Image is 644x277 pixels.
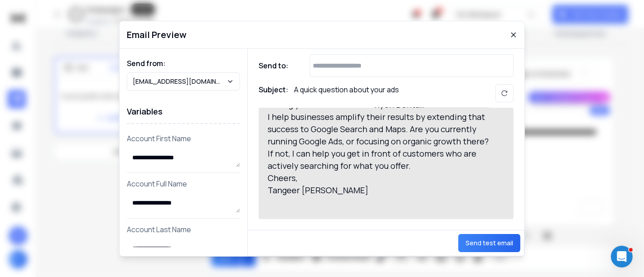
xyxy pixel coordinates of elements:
p: Account Full Name [127,178,240,189]
p: Account First Name [127,133,240,144]
span: I help businesses amplify their results by extending that success to Google Search and Maps. Are ... [268,111,489,147]
button: Send test email [458,234,520,252]
p: Account Last Name [127,224,240,235]
h1: Send from: [127,58,240,69]
p: A quick question about your ads [294,84,399,102]
h1: Variables [127,100,240,124]
h1: Email Preview [127,29,187,41]
span: Loving your Meta ads for Canyon Dental! [268,99,424,110]
span: Cheers, Tangeer [PERSON_NAME] [268,172,368,196]
h1: Subject: [259,84,288,102]
p: [EMAIL_ADDRESS][DOMAIN_NAME] [133,77,226,86]
iframe: Intercom live chat [611,246,633,267]
h1: Send to: [259,60,295,71]
span: If not, I can help you get in front of customers who are actively searching for what you offer. [268,148,478,171]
